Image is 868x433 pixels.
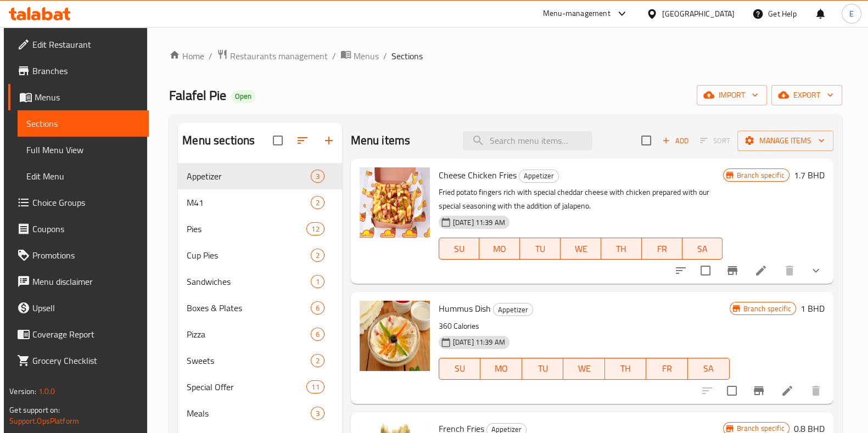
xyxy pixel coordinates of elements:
button: TU [520,238,561,260]
span: 3 [311,408,324,419]
span: Pies [187,222,306,235]
span: Upsell [32,301,140,314]
span: TH [609,361,642,376]
span: E [849,8,854,20]
a: Promotions [8,242,149,268]
button: TH [605,358,647,380]
span: Choice Groups [32,196,140,209]
span: Boxes & Plates [187,301,310,314]
div: items [311,170,324,183]
div: Sandwiches1 [178,268,341,295]
h2: Menu items [351,132,411,149]
span: [DATE] 11:39 AM [449,337,509,347]
input: search [463,131,592,150]
button: Add [658,132,693,149]
span: SA [692,361,725,376]
a: Support.OpsPlatform [9,414,79,428]
span: Menus [35,91,140,104]
img: Hummus Dish [360,301,430,371]
span: Sweets [187,354,310,367]
span: 6 [311,329,324,340]
span: Branch specific [739,303,796,314]
div: Pizza6 [178,321,341,347]
span: Meals [187,407,310,420]
a: Home [169,49,204,63]
button: delete [776,257,803,284]
button: export [771,85,842,105]
span: TU [527,361,559,376]
span: Open [231,92,256,101]
span: SA [687,241,719,257]
div: Cup Pies2 [178,242,341,268]
span: Menus [354,49,379,63]
span: SU [444,241,475,257]
a: Sections [18,110,149,137]
h6: 1 BHD [800,301,825,316]
a: Menu disclaimer [8,268,149,295]
div: items [311,196,324,209]
a: Menus [8,84,149,110]
a: Restaurants management [217,49,328,63]
span: 6 [311,303,324,313]
span: [DATE] 11:39 AM [449,217,509,228]
span: 1 [311,277,324,287]
button: Branch-specific-item [719,257,746,284]
div: Open [231,90,256,103]
button: SU [439,238,480,260]
button: SU [439,358,480,380]
h6: 1.7 BHD [794,167,825,183]
button: delete [803,378,829,404]
span: Special Offer [187,380,306,393]
span: Cup Pies [187,249,310,262]
h2: Menu sections [182,132,255,149]
span: WE [565,241,597,257]
span: TH [606,241,637,257]
a: Full Menu View [18,137,149,163]
span: Restaurants management [230,49,328,63]
div: items [306,380,324,393]
span: 11 [307,382,323,392]
span: Appetizer [187,170,310,183]
div: Menu-management [543,7,611,20]
div: items [311,407,324,420]
span: Pizza [187,328,310,341]
span: Select all sections [266,129,289,152]
div: M41 [187,196,310,209]
span: Menu disclaimer [32,275,140,288]
div: items [311,275,324,288]
span: TU [524,241,556,257]
div: Meals3 [178,400,341,426]
button: TU [522,358,564,380]
button: Branch-specific-item [746,378,772,404]
span: Branches [32,64,140,77]
span: Edit Menu [26,170,140,183]
span: Version: [9,384,36,398]
div: items [311,301,324,314]
span: Select to update [694,259,717,282]
button: TH [601,238,642,260]
a: Choice Groups [8,189,149,216]
svg: Show Choices [809,264,822,277]
span: 1.0.0 [38,384,55,398]
a: Coupons [8,216,149,242]
span: Branch specific [732,170,789,181]
button: MO [480,358,522,380]
span: Add [660,134,690,147]
span: Get support on: [9,403,60,417]
div: Sandwiches [187,275,310,288]
button: FR [646,358,688,380]
span: Coupons [32,222,140,235]
span: 2 [311,356,324,366]
span: Sort sections [289,127,316,154]
span: Promotions [32,249,140,262]
div: items [311,328,324,341]
span: FR [646,241,678,257]
span: Select section [635,129,658,152]
div: Pies12 [178,216,341,242]
div: items [311,354,324,367]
